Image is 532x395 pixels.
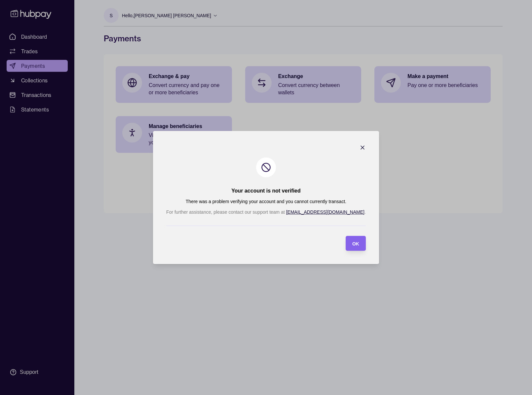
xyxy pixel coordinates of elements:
a: [EMAIL_ADDRESS][DOMAIN_NAME] [286,209,364,215]
p: For further assistance, please contact our support team at . [166,208,366,216]
span: OK [352,241,359,246]
p: There was a problem verifying your account and you cannot currently transact. [186,198,346,205]
button: OK [346,236,366,251]
h2: Your account is not verified [231,187,301,195]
